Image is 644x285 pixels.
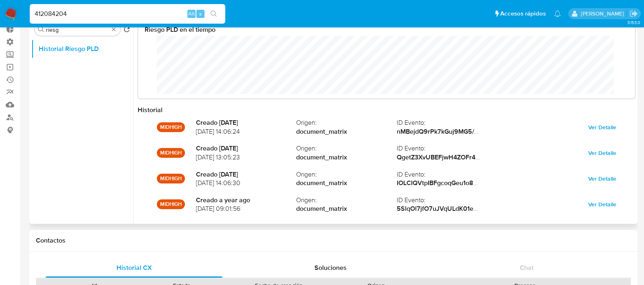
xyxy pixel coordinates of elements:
[196,127,296,136] span: [DATE] 14:06:24
[296,144,396,153] span: Origen :
[296,204,396,213] strong: document_matrix
[520,263,534,272] span: Chat
[588,147,616,159] span: Ver Detalle
[188,10,195,18] span: Alt
[138,105,163,115] strong: Historial
[580,10,626,18] p: yanina.loff@mercadolibre.com
[296,118,396,127] span: Origen :
[196,118,296,127] strong: Creado [DATE]
[196,204,296,213] span: [DATE] 09:01:56
[205,8,222,20] button: search-icon
[31,39,133,59] button: Historial Riesgo PLD
[196,196,296,205] strong: Creado a year ago
[397,196,497,205] span: ID Evento :
[296,127,396,136] strong: document_matrix
[196,144,296,153] strong: Creado [DATE]
[157,199,185,209] p: MIDHIGH
[582,146,622,159] button: Ver Detalle
[629,9,638,18] a: Salir
[627,19,640,26] span: 3.153.0
[110,26,117,33] button: Borrar
[196,179,296,188] span: [DATE] 14:06:30
[588,173,616,184] span: Ver Detalle
[157,174,185,183] p: MIDHIGH
[157,148,185,158] p: MIDHIGH
[296,179,396,188] strong: document_matrix
[588,199,616,210] span: Ver Detalle
[196,170,296,179] strong: Creado [DATE]
[582,121,622,134] button: Ver Detalle
[582,198,622,211] button: Ver Detalle
[157,122,185,132] p: MIDHIGH
[116,263,152,272] span: Historial CX
[199,10,202,18] span: s
[588,122,616,133] span: Ver Detalle
[196,153,296,162] span: [DATE] 13:05:23
[397,144,497,153] span: ID Evento :
[296,153,396,162] strong: document_matrix
[314,263,347,272] span: Soluciones
[296,196,396,205] span: Origen :
[500,9,546,18] span: Accesos rápidos
[397,118,497,127] span: ID Evento :
[38,26,44,33] button: Buscar
[30,9,225,19] input: Buscar usuario o caso...
[554,10,561,17] a: Notificaciones
[145,25,215,34] strong: Riesgo PLD en el tiempo
[123,26,130,35] button: Volver al orden por defecto
[582,172,622,185] button: Ver Detalle
[46,26,109,33] input: Buscar
[36,236,631,245] h1: Contactos
[296,170,396,179] span: Origen :
[397,170,497,179] span: ID Evento :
